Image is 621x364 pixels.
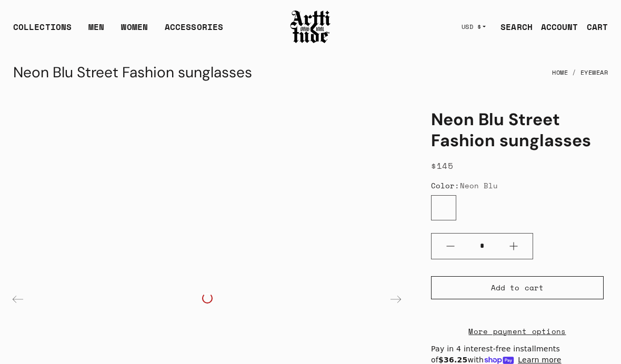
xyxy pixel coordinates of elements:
button: Plus [495,234,533,259]
div: Neon Blu Street Fashion sunglasses [13,60,252,85]
button: USD $ [455,15,493,38]
div: CART [587,21,608,33]
a: SEARCH [492,16,533,37]
span: Add to cart [491,282,544,293]
span: Neon Blu [460,180,498,191]
a: MEN [88,21,104,42]
div: COLLECTIONS [13,21,72,42]
a: ACCOUNT [533,16,578,37]
a: WOMEN [121,21,148,42]
a: More payment options [431,325,604,337]
span: USD $ [462,23,482,31]
button: Add to cart [431,276,604,299]
input: Quantity [469,236,495,256]
label: Neon Blu [431,195,456,220]
img: Arttitude [289,9,332,45]
a: Home [552,61,568,84]
div: Previous slide [5,287,31,312]
div: Next slide [383,287,408,312]
button: Minus [432,234,469,259]
div: Color: [431,180,604,191]
h1: Neon Blu Street Fashion sunglasses [431,109,604,151]
div: ACCESSORIES [165,21,223,42]
a: Open cart [578,16,608,37]
span: $145 [431,159,453,172]
ul: Main navigation [5,21,232,42]
a: Eyewear [580,61,608,84]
